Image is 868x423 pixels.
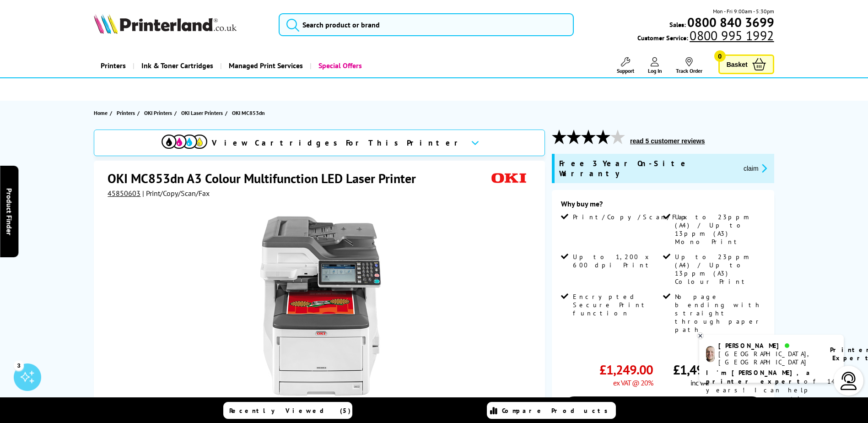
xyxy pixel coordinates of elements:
a: OKI MC853dn [232,108,267,118]
span: Mon - Fri 9:00am - 5:30pm [713,7,774,16]
a: Printerland Logo [94,14,267,36]
a: Printers [94,54,133,77]
a: Home [94,108,110,118]
b: I'm [PERSON_NAME], a printer expert [706,369,813,385]
a: Special Offers [310,54,369,77]
input: Search product or brand [279,13,574,36]
span: Print/Copy/Scan/Fax [573,213,690,221]
span: Customer Service: [637,31,774,42]
a: Ink & Toner Cartridges [133,54,220,77]
img: OKI [488,170,530,187]
div: 3 [14,360,24,370]
a: 0800 840 3699 [686,18,774,27]
span: Up to 1,200 x 600 dpi Print [573,253,661,269]
a: Managed Print Services [220,54,310,77]
a: Basket 0 [718,54,774,74]
img: ashley-livechat.png [706,346,715,362]
span: Up to 23ppm (A4) / Up to 13ppm (A3) Colour Print [675,253,763,286]
img: OKI MC853dn [231,216,410,396]
span: Free 3 Year On-Site Warranty [559,158,736,179]
span: 0 [714,50,726,62]
a: Add to Basket [561,396,765,423]
span: OKI Laser Printers [181,108,223,118]
tcxspan: Call 45850603 via 3CX [108,189,140,198]
span: Encrypted Secure Print function [573,293,661,317]
span: Product Finder [5,188,14,235]
span: OKI MC853dn [232,108,265,118]
span: £1,498.80 [673,361,727,378]
a: Recently Viewed (5) [223,402,352,419]
span: Support [617,67,634,74]
h1: OKI MC853dn A3 Colour Multifunction LED Laser Printer [108,170,425,187]
div: Why buy me? [561,199,765,213]
span: Ink & Toner Cartridges [141,54,213,77]
img: Printerland Logo [94,14,237,34]
span: Basket [727,58,748,70]
a: Compare Products [487,402,616,419]
span: Log In [648,67,662,74]
span: View Cartridges For This Printer [212,138,464,148]
a: Printers [117,108,137,118]
span: Home [94,108,108,118]
span: OKI Printers [144,108,172,118]
span: ex VAT @ 20% [613,378,653,387]
div: [GEOGRAPHIC_DATA], [GEOGRAPHIC_DATA] [718,350,819,366]
span: Up to 23ppm (A4) / Up to 13ppm (A3) Mono Print [675,213,763,246]
a: Track Order [676,57,702,74]
span: Recently Viewed (5) [229,407,351,415]
a: OKI Printers [144,108,174,118]
p: of 14 years! I can help you choose the right product [706,369,837,412]
div: [PERSON_NAME] [718,342,819,350]
tcxspan: Call 0800 995 1992 via 3CX [690,27,774,44]
span: Sales: [669,20,686,29]
span: Printers [117,108,135,118]
a: OKI Laser Printers [181,108,225,118]
span: No page bending with straight through paper path [675,293,763,334]
button: promo-description [741,163,770,174]
b: 0800 840 3699 [687,14,774,31]
span: Compare Products [502,407,613,415]
a: Log In [648,57,662,74]
img: user-headset-light.svg [840,372,858,390]
a: Support [617,57,634,74]
button: read 5 customer reviews [627,137,707,145]
img: cmyk-icon.svg [162,135,207,149]
span: inc VAT [690,378,710,387]
span: | Print/Copy/Scan/Fax [142,189,210,198]
span: £1,249.00 [599,361,653,378]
